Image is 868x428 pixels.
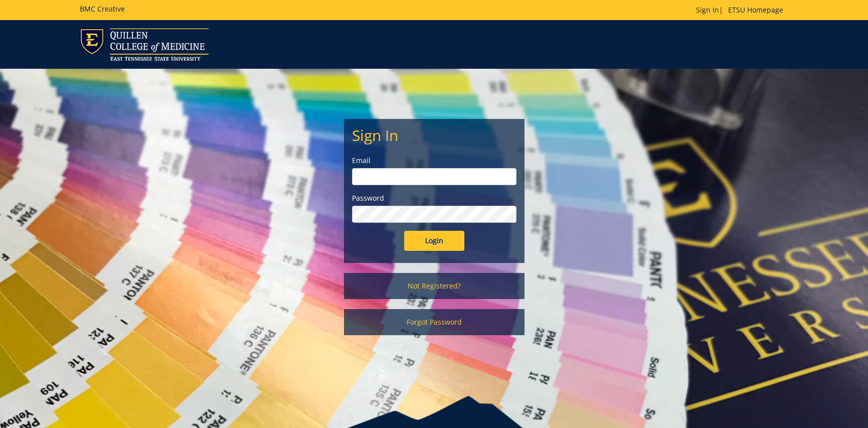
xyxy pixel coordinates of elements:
p: | [696,5,788,15]
img: ETSU logo [80,28,209,61]
a: Sign In [696,5,719,15]
h2: Sign In [352,127,516,144]
label: Password [352,193,516,203]
a: ETSU Homepage [723,5,788,15]
a: Not Registered? [344,273,525,299]
input: Login [404,231,464,251]
a: Forgot Password [344,309,525,335]
h5: BMC Creative [80,5,125,13]
label: Email [352,156,516,166]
